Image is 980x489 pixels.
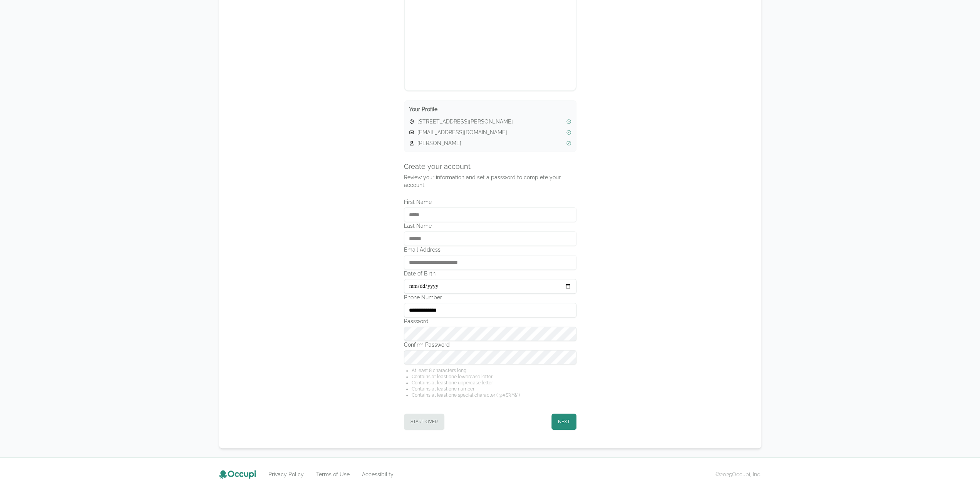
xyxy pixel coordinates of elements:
[417,139,563,147] span: [PERSON_NAME]
[404,246,576,254] label: Email Address
[316,471,350,478] a: Terms of Use
[412,392,576,398] li: Contains at least one special character (!@#$%^&*)
[417,118,563,125] span: [STREET_ADDRESS][PERSON_NAME]
[412,380,576,386] li: Contains at least one uppercase letter
[404,294,576,301] label: Phone Number
[404,341,576,349] label: Confirm Password
[404,174,576,189] p: Review your information and set a password to complete your account.
[404,161,576,172] h4: Create your account
[417,129,563,136] span: [EMAIL_ADDRESS][DOMAIN_NAME]
[404,270,576,277] label: Date of Birth
[404,414,444,430] button: Start Over
[551,414,576,430] button: Next
[268,471,304,478] a: Privacy Policy
[412,374,576,380] li: Contains at least one lowercase letter
[715,471,761,478] small: © 2025 Occupi, Inc.
[404,198,576,206] label: First Name
[362,471,394,478] a: Accessibility
[409,105,571,113] h3: Your Profile
[404,222,576,230] label: Last Name
[412,367,576,374] li: At least 8 characters long
[404,317,576,325] label: Password
[412,386,576,392] li: Contains at least one number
